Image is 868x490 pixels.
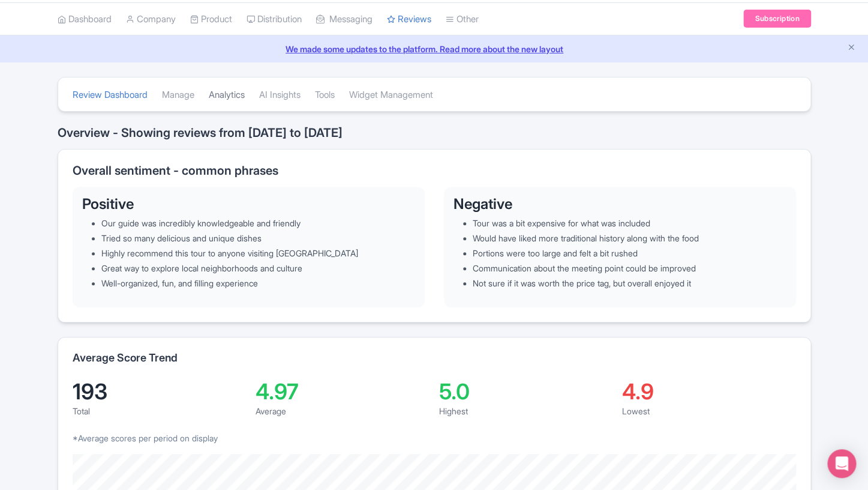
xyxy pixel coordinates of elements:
[101,247,415,259] li: Highly recommend this tour to anyone visiting [GEOGRAPHIC_DATA]
[209,79,245,112] a: Analytics
[349,79,433,112] a: Widget Management
[58,126,811,139] h2: Overview - Showing reviews from [DATE] to [DATE]
[101,217,415,229] li: Our guide was incredibly knowledgeable and friendly
[622,405,796,417] div: Lowest
[256,381,430,402] div: 4.97
[473,217,786,229] li: Tour was a bit expensive for what was included
[259,79,301,112] a: AI Insights
[315,79,335,112] a: Tools
[473,232,786,244] li: Would have liked more traditional history along with the food
[439,405,613,417] div: Highest
[316,3,373,36] a: Messaging
[73,79,148,112] a: Review Dashboard
[82,196,415,212] h3: Positive
[453,196,786,212] h3: Negative
[73,352,178,364] h2: Average Score Trend
[58,3,112,36] a: Dashboard
[73,405,247,417] div: Total
[73,164,796,177] h2: Overall sentiment - common phrases
[7,43,861,55] a: We made some updates to the platform. Read more about the new layout
[387,3,431,36] a: Reviews
[743,10,810,28] a: Subscription
[847,41,856,55] button: Close announcement
[256,405,430,417] div: Average
[622,381,796,402] div: 4.9
[439,381,613,402] div: 5.0
[446,3,479,36] a: Other
[73,381,247,402] div: 193
[473,247,786,259] li: Portions were too large and felt a bit rushed
[101,277,415,289] li: Well-organized, fun, and filling experience
[473,277,786,289] li: Not sure if it was worth the price tag, but overall enjoyed it
[73,432,796,444] p: *Average scores per period on display
[473,262,786,274] li: Communication about the meeting point could be improved
[827,449,856,478] div: Open Intercom Messenger
[247,3,302,36] a: Distribution
[101,232,415,244] li: Tried so many delicious and unique dishes
[162,79,194,112] a: Manage
[101,262,415,274] li: Great way to explore local neighborhoods and culture
[126,3,176,36] a: Company
[190,3,232,36] a: Product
